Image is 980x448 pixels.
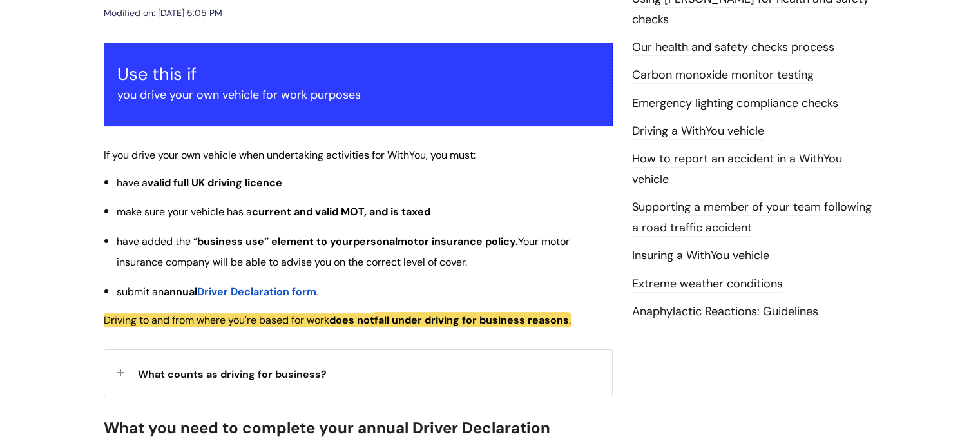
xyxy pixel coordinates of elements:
span: . [316,285,318,298]
span: Driver Declaration form [197,285,316,298]
span: have a [117,176,148,190]
a: How to report an accident in a WithYou vehicle [632,151,842,188]
div: Modified on: [DATE] 5:05 PM [104,5,222,21]
span: personal [353,235,398,248]
a: Supporting a member of your team following a road traffic accident [632,199,872,237]
span: submit an [117,285,164,298]
a: Carbon monoxide monitor testing [632,67,814,84]
span: have added the “ [117,235,197,248]
a: Driver Declaration form. [197,284,318,299]
span: What counts as driving for business? [138,367,327,381]
a: Emergency lighting compliance checks [632,95,838,112]
span: If you drive your own vehicle when undertaking activities for WithYou, you must: [104,148,476,162]
span: current and valid MOT, and is taxed [252,205,430,219]
span: fall under driving for business reasons [374,313,569,327]
span: business use” element to your [197,235,353,248]
span: does not [329,313,374,327]
a: Extreme weather conditions [632,276,783,293]
span: . [569,313,571,327]
p: you drive your own vehicle for work purposes [117,84,599,105]
span: motor insurance policy. [398,235,518,248]
span: What you need to complete your annual Driver Declaration [104,418,550,438]
a: Anaphylactic Reactions: Guidelines [632,304,818,320]
span: Driving to and from where you're based for work [104,313,329,327]
a: Insuring a WithYou vehicle [632,248,769,264]
a: Driving a WithYou vehicle [632,123,764,140]
span: valid full UK driving licence [148,176,282,190]
h3: Use this if [117,64,599,84]
span: annual [164,285,197,298]
a: Our health and safety checks process [632,39,834,56]
span: make sure your vehicle has a [117,205,252,219]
